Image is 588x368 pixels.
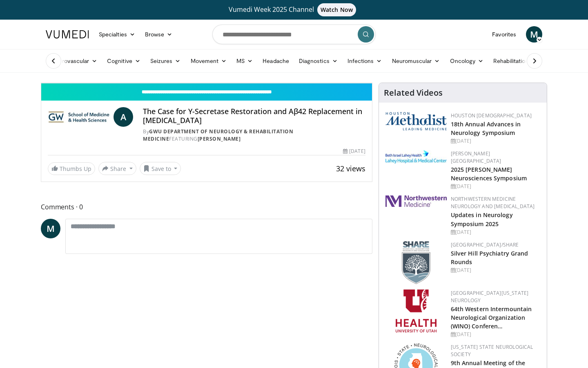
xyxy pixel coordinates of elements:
[488,53,533,69] a: Rehabilitation
[451,331,540,338] div: [DATE]
[317,3,356,16] span: Watch Now
[451,183,540,190] div: [DATE]
[343,53,387,69] a: Infections
[451,229,540,236] div: [DATE]
[445,53,489,69] a: Oncology
[336,164,365,173] span: 32 views
[41,202,372,212] span: Comments 0
[145,53,186,69] a: Seizures
[451,211,513,227] a: Updates in Neurology Symposium 2025
[94,26,140,43] a: Specialties
[451,166,527,182] a: 2025 [PERSON_NAME] Neurosciences Symposium
[143,128,365,143] div: By FEATURING
[487,26,521,43] a: Favorites
[98,162,136,175] button: Share
[343,148,365,155] div: [DATE]
[451,267,540,274] div: [DATE]
[451,343,533,358] a: [US_STATE] State Neurological Society
[385,150,447,164] img: e7977282-282c-4444-820d-7cc2733560fd.jpg.150x105_q85_autocrop_double_scale_upscale_version-0.2.jpg
[385,112,447,130] img: 5e4488cc-e109-4a4e-9fd9-73bb9237ee91.png.150x105_q85_autocrop_double_scale_upscale_version-0.2.png
[102,53,145,69] a: Cognitive
[140,162,181,175] button: Save to
[294,53,343,69] a: Diagnostics
[451,305,532,330] a: 64th Western Intermountain Neurological Organization (WINO) Conferen…
[41,83,372,83] video-js: Video Player
[451,289,529,304] a: [GEOGRAPHIC_DATA][US_STATE] Neurology
[143,107,365,125] h4: The Case for Y-Secretase Restoration and Aβ42 Replacement in [MEDICAL_DATA]
[41,53,102,69] a: Cerebrovascular
[46,30,89,38] img: VuMedi Logo
[396,289,437,332] img: f6362829-b0a3-407d-a044-59546adfd345.png.150x105_q85_autocrop_double_scale_upscale_version-0.2.png
[140,26,178,43] a: Browse
[258,53,294,69] a: Headache
[48,107,110,127] img: GWU Department of Neurology & Rehabilitation Medicine
[229,5,359,14] span: Vumedi Week 2025 Channel
[451,150,501,164] a: [PERSON_NAME][GEOGRAPHIC_DATA]
[526,26,542,43] a: M
[451,120,521,137] a: 18th Annual Advances in Neurology Symposium
[41,219,60,238] a: M
[402,241,430,284] img: f8aaeb6d-318f-4fcf-bd1d-54ce21f29e87.png.150x105_q85_autocrop_double_scale_upscale_version-0.2.png
[385,195,447,207] img: 2a462fb6-9365-492a-ac79-3166a6f924d8.png.150x105_q85_autocrop_double_scale_upscale_version-0.2.jpg
[198,135,241,142] a: [PERSON_NAME]
[387,53,445,69] a: Neuromuscular
[186,53,232,69] a: Movement
[143,128,293,142] a: GWU Department of Neurology & Rehabilitation Medicine
[451,112,532,119] a: Houston [DEMOGRAPHIC_DATA]
[451,137,540,145] div: [DATE]
[114,107,133,127] a: A
[212,25,376,44] input: Search topics, interventions
[232,53,258,69] a: MS
[451,249,528,266] a: Silver Hill Psychiatry Grand Rounds
[47,3,541,16] a: Vumedi Week 2025 ChannelWatch Now
[451,241,519,248] a: [GEOGRAPHIC_DATA]/SHARE
[384,88,443,98] h4: Related Videos
[48,162,95,175] a: Thumbs Up
[451,195,535,210] a: Northwestern Medicine Neurology and [MEDICAL_DATA]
